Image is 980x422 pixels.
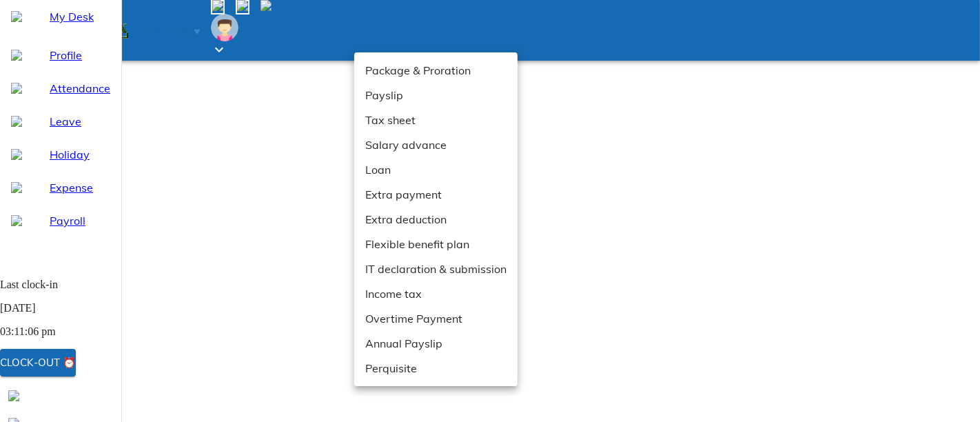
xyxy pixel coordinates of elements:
li: Perquisite [354,356,518,381]
li: Loan [354,157,518,182]
li: Salary advance [354,132,518,157]
li: IT declaration & submission [354,257,518,281]
li: Package & Proration [354,58,518,83]
li: Annual Payslip [354,331,518,356]
li: Income tax [354,281,518,306]
li: Overtime Payment [354,306,518,331]
li: Payslip [354,83,518,108]
li: Tax sheet [354,108,518,132]
li: Extra payment [354,182,518,207]
li: Flexible benefit plan [354,232,518,257]
li: Extra deduction [354,207,518,232]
